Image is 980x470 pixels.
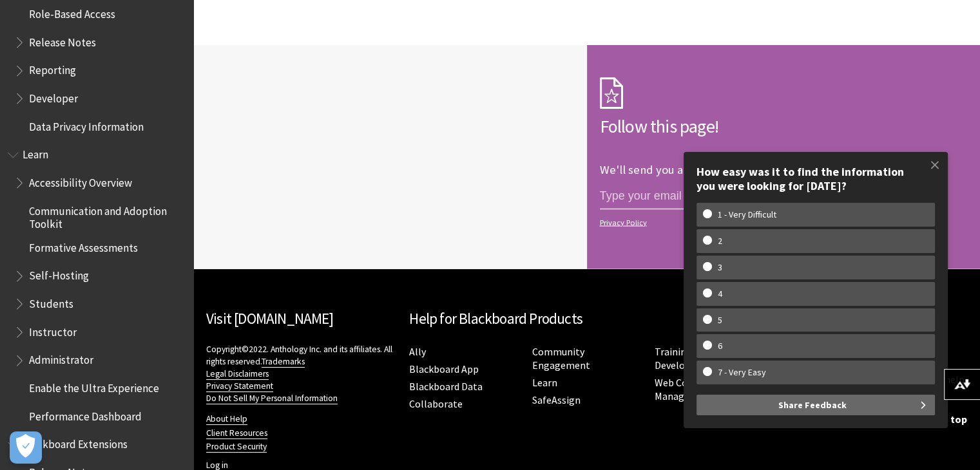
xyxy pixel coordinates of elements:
span: Blackboard Extensions [23,434,128,451]
button: Share Feedback [697,395,935,415]
span: Release Notes [29,32,96,49]
span: Performance Dashboard [29,406,142,423]
span: Developer [29,88,78,105]
nav: Book outline for Blackboard Learn Help [8,144,186,428]
w-span: 3 [703,262,737,273]
span: Self-Hosting [29,265,89,283]
a: Visit [DOMAIN_NAME] [206,309,333,328]
a: SafeAssign [532,393,580,407]
span: Formative Assessments [29,237,138,254]
a: Collaborate [409,397,463,411]
w-span: 4 [703,288,737,299]
a: Training and Development Manager [655,345,756,372]
span: Accessibility Overview [29,172,132,189]
div: How easy was it to find the information you were looking for [DATE]? [697,165,935,193]
w-span: 7 - Very Easy [703,367,781,378]
span: Role-Based Access [29,3,115,21]
span: Data Privacy Information [29,116,144,133]
span: Instructor [29,321,77,339]
img: Subscription Icon [600,77,623,109]
a: Blackboard Data [409,380,483,393]
span: Enable the Ultra Experience [29,377,159,395]
a: Web Community Manager [655,376,728,403]
a: Trademarks [262,356,305,368]
span: Share Feedback [778,395,847,415]
w-span: 6 [703,341,737,352]
a: Product Security [206,441,267,453]
a: Client Resources [206,428,267,439]
a: Community Engagement [532,345,590,372]
a: Learn [532,376,557,390]
span: Administrator [29,350,93,367]
w-span: 1 - Very Difficult [703,209,791,220]
span: Communication and Adoption Toolkit [29,200,184,230]
span: Students [29,293,73,310]
p: Copyright©2022. Anthology Inc. and its affiliates. All rights reserved. [206,343,396,404]
span: Learn [23,144,48,162]
a: Ally [409,345,426,359]
a: Privacy Statement [206,381,273,392]
button: Open Preferences [10,431,42,464]
span: Reporting [29,60,76,77]
p: We'll send you an email each time we make an important change. [600,162,935,177]
a: About Help [206,413,247,425]
h2: Help for Blackboard Products [409,308,764,330]
a: Do Not Sell My Personal Information [206,393,338,404]
a: Blackboard App [409,362,479,376]
input: email address [600,183,849,210]
w-span: 5 [703,315,737,326]
a: Legal Disclaimers [206,368,269,380]
w-span: 2 [703,236,737,247]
